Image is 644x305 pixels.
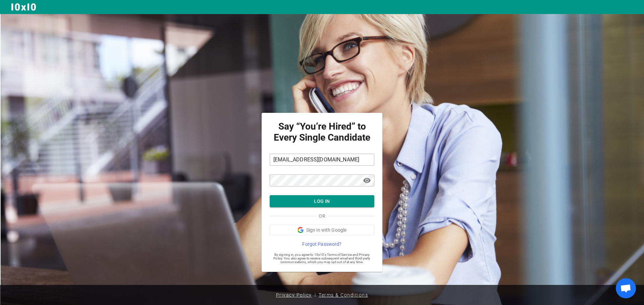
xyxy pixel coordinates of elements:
[319,213,325,219] span: OR
[270,121,374,143] strong: Say “You’re Hired” to Every Single Candidate
[302,241,341,247] span: Forgot Password?
[316,288,371,302] a: Terms & Conditions
[315,290,316,300] span: |
[616,278,636,298] a: Open chat
[363,176,371,184] span: visibility
[270,195,374,208] button: LOG IN
[273,288,315,302] a: Privacy Policy
[11,3,37,11] img: Logo
[270,154,374,165] input: Email Address*
[270,253,374,264] span: By signing in, you agree to 10x10's Terms of Service and Privacy Policy. You also agree to receiv...
[270,241,374,247] a: Forgot Password?
[270,225,374,235] button: Sign in with Google
[306,227,347,233] span: Sign in with Google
